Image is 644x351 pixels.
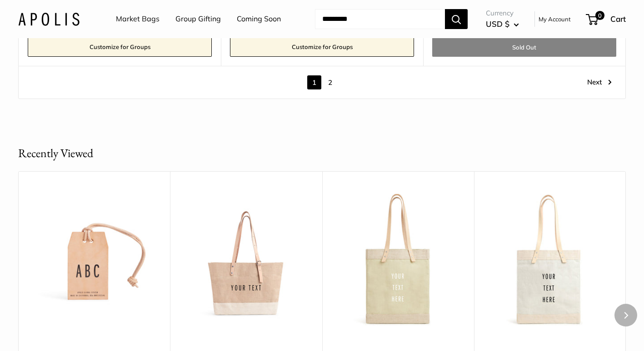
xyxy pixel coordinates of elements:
span: 0 [595,11,604,20]
button: Next [614,304,637,326]
a: Group Gifting [175,12,221,26]
h2: Recently Viewed [18,144,93,162]
img: Market Tote in Mint Sorbet [331,194,465,327]
span: Cart [610,14,626,24]
img: Apolis [18,12,80,25]
button: Search [445,9,468,29]
a: Market Tote in Mint SorbetMarket Tote in Mint Sorbet [331,194,465,327]
a: Market Bags [116,12,160,26]
a: Next [587,75,612,89]
span: 1 [307,75,321,89]
a: My Account [539,14,571,25]
img: Shoulder Market Bag in Natural [179,194,313,327]
img: description_Make it yours with custom printed text [27,194,161,327]
span: USD $ [486,19,509,29]
button: USD $ [486,17,519,31]
a: 0 Cart [587,12,626,26]
a: Customize for Groups [230,37,414,57]
a: Market Tote DoveMarket Tote Dove [483,194,617,327]
iframe: Sign Up via Text for Offers [7,316,97,344]
input: Search... [315,9,445,29]
a: Customize for Groups [28,37,212,57]
span: Currency [486,7,519,20]
a: Coming Soon [237,12,281,26]
a: Sold Out [432,38,616,57]
a: 2 [323,75,337,89]
a: description_Make it yours with custom printed textdescription_3mm thick, vegetable tanned America... [27,194,161,327]
a: Shoulder Market Bag in NaturalShoulder Market Bag in Natural [179,194,313,327]
img: Market Tote Dove [483,194,617,327]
